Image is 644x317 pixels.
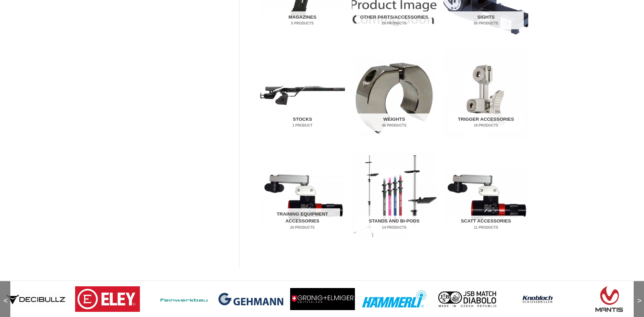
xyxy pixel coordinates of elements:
[356,123,432,128] mark: 46 Products
[634,290,641,297] span: >
[265,225,340,230] mark: 20 Products
[448,216,524,234] h2: SCATT Accessories
[352,50,437,139] a: Visit product category Weights
[356,11,432,29] h2: Other Parts/Accessories
[265,123,340,128] mark: 1 Product
[265,21,340,26] mark: 5 Products
[260,152,345,241] a: Visit product category Training Equipment Accessories
[356,113,432,131] h2: Weights
[448,21,524,26] mark: 58 Products
[443,152,528,241] img: SCATT Accessories
[443,50,528,139] img: Trigger Accessories
[448,123,524,128] mark: 19 Products
[352,152,437,241] a: Visit product category Stands and Bi-pods
[356,225,432,230] mark: 14 Products
[265,113,340,131] h2: Stocks
[356,216,432,234] h2: Stands and Bi-pods
[75,286,140,311] img: brand logo
[448,113,524,131] h2: Trigger Accessories
[260,50,345,139] a: Visit product category Stocks
[352,152,437,241] img: Stands and Bi-pods
[260,152,345,241] img: Training Equipment Accessories
[260,50,345,139] img: Stocks
[443,152,528,241] a: Visit product category SCATT Accessories
[443,50,528,139] a: Visit product category Trigger Accessories
[356,21,432,26] mark: 26 Products
[265,208,340,233] h2: Training Equipment Accessories
[448,225,524,230] mark: 11 Products
[352,50,437,139] img: Weights
[448,11,524,29] h2: Sights
[265,11,340,29] h2: Magazines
